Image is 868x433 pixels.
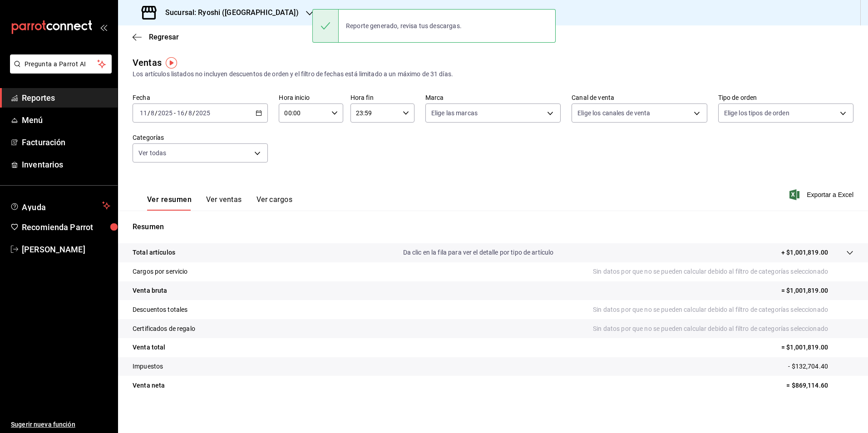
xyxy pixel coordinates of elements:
p: Da clic en la fila para ver el detalle por tipo de artículo [403,248,554,257]
p: Venta bruta [133,286,167,295]
span: Recomienda Parrot [22,221,110,233]
span: - [174,109,176,117]
p: Venta neta [133,381,165,390]
div: navigation tabs [147,195,292,211]
span: Reportes [22,92,110,104]
p: Sin datos por que no se pueden calcular debido al filtro de categorías seleccionado [593,305,853,315]
input: -- [177,109,185,117]
p: Descuentos totales [133,305,187,315]
span: Ver todas [138,148,166,157]
p: Venta total [133,343,165,352]
button: Ver cargos [256,195,293,211]
span: Inventarios [22,158,110,171]
input: ---- [158,109,173,117]
span: Elige las marcas [431,108,478,118]
p: = $1,001,819.00 [781,286,853,295]
span: Ayuda [22,200,99,211]
h3: Sucursal: Ryoshi ([GEOGRAPHIC_DATA]) [158,7,299,18]
label: Marca [425,94,561,101]
p: Total artículos [133,248,175,257]
span: Menú [22,114,110,126]
span: / [148,109,150,117]
p: Impuestos [133,362,163,371]
span: / [185,109,187,117]
input: -- [139,109,148,117]
div: Reporte generado, revisa tus descargas. [339,16,469,36]
a: Pregunta a Parrot AI [6,66,112,75]
p: = $869,114.60 [786,381,853,390]
div: Ventas [133,56,162,69]
span: Elige los canales de venta [577,108,650,118]
span: Regresar [149,33,179,41]
label: Hora fin [350,94,414,101]
label: Fecha [133,94,268,101]
button: Exportar a Excel [791,189,853,200]
span: [PERSON_NAME] [22,243,110,256]
span: Facturación [22,136,110,148]
p: Sin datos por que no se pueden calcular debido al filtro de categorías seleccionado [593,324,853,334]
button: Ver ventas [206,195,242,211]
span: Elige los tipos de orden [724,108,789,118]
button: open_drawer_menu [100,24,107,31]
p: + $1,001,819.00 [781,248,828,257]
div: Los artículos listados no incluyen descuentos de orden y el filtro de fechas está limitado a un m... [133,69,853,79]
p: Cargos por servicio [133,267,188,276]
span: / [192,109,195,117]
img: Tooltip marker [166,57,177,69]
span: Pregunta a Parrot AI [25,59,98,69]
p: - $132,704.40 [788,362,853,371]
input: ---- [195,109,211,117]
button: Ver resumen [147,195,192,211]
button: Pregunta a Parrot AI [10,54,112,74]
span: / [155,109,158,117]
p: Resumen [133,221,853,232]
label: Tipo de orden [718,94,853,101]
input: -- [150,109,155,117]
p: Sin datos por que no se pueden calcular debido al filtro de categorías seleccionado [593,267,853,276]
label: Hora inicio [279,94,343,101]
button: Regresar [133,33,179,41]
p: Certificados de regalo [133,324,195,334]
label: Canal de venta [572,94,707,101]
p: = $1,001,819.00 [781,343,853,352]
input: -- [188,109,192,117]
label: Categorías [133,134,268,141]
span: Sugerir nueva función [11,420,110,429]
